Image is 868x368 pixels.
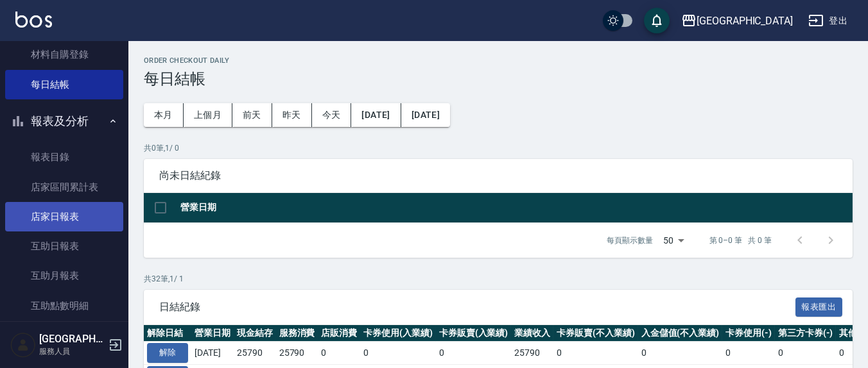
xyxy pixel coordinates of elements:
th: 服務消費 [276,325,318,342]
a: 店家日報表 [5,202,123,231]
div: [GEOGRAPHIC_DATA] [697,13,793,29]
td: 0 [360,342,436,365]
a: 報表目錄 [5,142,123,172]
td: 25790 [234,342,276,365]
button: save [644,8,670,33]
span: 日結紀錄 [159,301,795,314]
p: 第 0–0 筆 共 0 筆 [709,235,772,246]
a: 報表匯出 [795,300,843,312]
th: 營業日期 [177,193,853,223]
button: 今天 [312,103,352,127]
p: 共 32 筆, 1 / 1 [144,273,853,285]
th: 卡券使用(-) [722,325,775,342]
th: 卡券販賣(入業績) [436,325,512,342]
th: 卡券使用(入業績) [360,325,436,342]
td: [DATE] [191,342,234,365]
td: 25790 [276,342,318,365]
td: 0 [553,342,638,365]
button: 前天 [232,103,272,127]
a: 互助月報表 [5,261,123,290]
th: 解除日結 [144,325,191,342]
img: Logo [15,12,52,28]
div: 50 [658,223,689,258]
button: [DATE] [351,103,401,127]
td: 0 [638,342,723,365]
th: 營業日期 [191,325,234,342]
th: 第三方卡券(-) [775,325,837,342]
button: [DATE] [401,103,450,127]
p: 共 0 筆, 1 / 0 [144,142,853,154]
h2: Order checkout daily [144,56,853,65]
td: 0 [436,342,512,365]
td: 0 [318,342,360,365]
h3: 每日結帳 [144,70,853,88]
a: 互助日報表 [5,231,123,261]
button: 報表及分析 [5,105,123,138]
span: 尚未日結紀錄 [159,169,837,182]
a: 互助業績報表 [5,321,123,350]
p: 服務人員 [39,346,105,357]
td: 0 [775,342,837,365]
td: 0 [722,342,775,365]
a: 每日結帳 [5,70,123,99]
button: 本月 [144,103,184,127]
th: 業績收入 [511,325,553,342]
img: Person [10,332,36,358]
button: 昨天 [272,103,312,127]
a: 材料自購登錄 [5,40,123,69]
td: 25790 [511,342,553,365]
button: 上個月 [184,103,232,127]
a: 互助點數明細 [5,291,123,321]
th: 卡券販賣(不入業績) [553,325,638,342]
button: [GEOGRAPHIC_DATA] [676,8,798,34]
button: 報表匯出 [795,297,843,317]
th: 入金儲值(不入業績) [638,325,723,342]
h5: [GEOGRAPHIC_DATA] [39,333,105,346]
button: 登出 [803,9,853,33]
p: 每頁顯示數量 [607,235,653,246]
th: 現金結存 [234,325,276,342]
button: 解除 [147,343,188,363]
th: 店販消費 [318,325,360,342]
a: 店家區間累計表 [5,172,123,202]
